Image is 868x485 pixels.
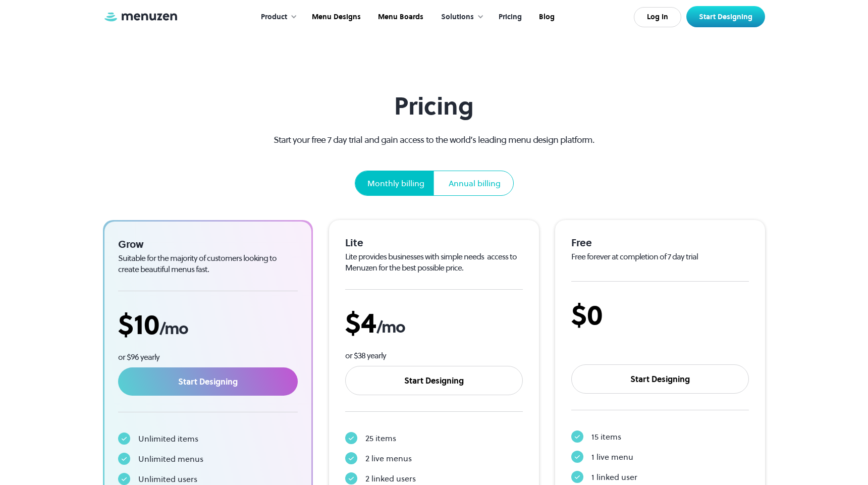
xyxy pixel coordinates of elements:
div: Lite provides businesses with simple needs access to Menuzen for the best possible price. [345,251,523,273]
a: Start Designing [345,366,523,395]
div: $ [118,307,298,341]
a: Start Designing [686,6,765,27]
div: $0 [571,298,749,332]
div: Unlimited users [138,473,197,485]
a: Pricing [489,2,529,33]
div: Annual billing [449,177,501,189]
a: Blog [529,2,562,33]
div: 15 items [591,430,621,443]
div: 2 live menus [365,452,412,464]
a: Menu Designs [302,2,368,33]
div: Unlimited menus [138,453,203,465]
div: Free [571,236,749,249]
span: /mo [159,317,188,340]
a: Menu Boards [368,2,431,33]
div: 2 linked users [365,472,416,484]
a: Log In [634,7,681,27]
div: $ [345,306,523,340]
a: Start Designing [118,367,298,396]
span: /mo [376,316,405,338]
div: Monthly billing [367,177,424,189]
div: or $38 yearly [345,350,523,361]
div: Solutions [441,12,474,23]
a: Start Designing [571,364,749,394]
div: Grow [118,238,298,251]
div: Suitable for the majority of customers looking to create beautiful menus fast. [118,253,298,275]
div: Unlimited items [138,433,198,445]
p: Start your free 7 day trial and gain access to the world’s leading menu design platform. [256,133,613,146]
h1: Pricing [256,92,613,121]
div: 25 items [365,432,396,444]
div: or $96 yearly [118,352,298,363]
div: 1 linked user [591,471,637,483]
div: Product [261,12,287,23]
span: 10 [134,305,159,344]
div: 1 live menu [591,451,633,463]
div: Lite [345,236,523,249]
div: Solutions [431,2,489,33]
div: Free forever at completion of 7 day trial [571,251,749,262]
span: 4 [361,303,376,342]
div: Product [251,2,302,33]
